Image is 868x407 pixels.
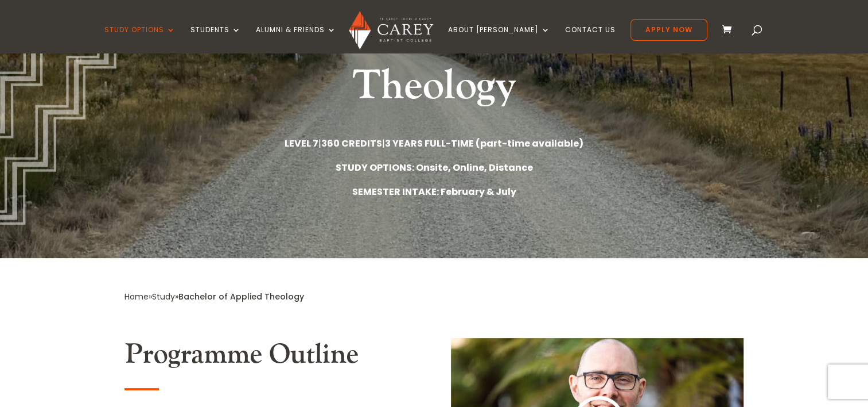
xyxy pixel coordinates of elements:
[124,338,417,377] h2: Programme Outline
[448,26,550,53] a: About [PERSON_NAME]
[104,26,176,53] a: Study Options
[124,136,744,151] p: | |
[124,291,149,302] a: Home
[321,137,382,150] strong: 360 CREDITS
[285,137,318,150] strong: LEVEL 7
[219,5,649,118] h1: Bachelor of Applied Theology
[385,137,583,150] strong: 3 YEARS FULL-TIME (part-time available)
[190,26,241,53] a: Students
[124,291,304,302] span: » »
[352,185,516,198] strong: SEMESTER INTAKE: February & July
[630,19,707,41] a: Apply Now
[152,291,175,302] a: Study
[336,161,533,174] strong: STUDY OPTIONS: Onsite, Online, Distance
[349,11,433,49] img: Carey Baptist College
[565,26,616,53] a: Contact Us
[178,291,304,302] span: Bachelor of Applied Theology
[256,26,336,53] a: Alumni & Friends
